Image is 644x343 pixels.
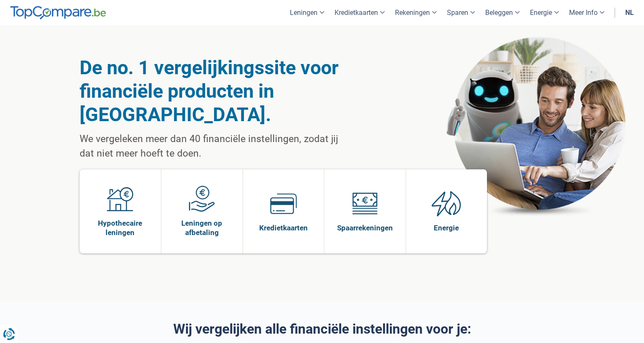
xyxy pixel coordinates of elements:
img: Energie [432,190,461,217]
img: Kredietkaarten [270,190,297,217]
img: Leningen op afbetaling [189,186,215,212]
h1: De no. 1 vergelijkingssite voor financiële producten in [GEOGRAPHIC_DATA]. [80,56,346,126]
span: Hypothecaire leningen [84,218,157,237]
a: Kredietkaarten Kredietkaarten [243,169,324,253]
span: Spaarrekeningen [337,223,393,233]
img: TopCompare [10,6,106,20]
h2: Wij vergelijken alle financiële instellingen voor je: [80,322,565,337]
img: Hypothecaire leningen [107,186,133,212]
a: Spaarrekeningen Spaarrekeningen [324,169,406,253]
img: Spaarrekeningen [352,190,378,217]
a: Leningen op afbetaling Leningen op afbetaling [161,169,243,253]
a: Energie Energie [406,169,487,253]
p: We vergeleken meer dan 40 financiële instellingen, zodat jij dat niet meer hoeft te doen. [80,132,346,161]
span: Energie [434,223,459,233]
span: Leningen op afbetaling [166,218,238,237]
span: Kredietkaarten [259,223,308,233]
a: Hypothecaire leningen Hypothecaire leningen [80,169,161,253]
